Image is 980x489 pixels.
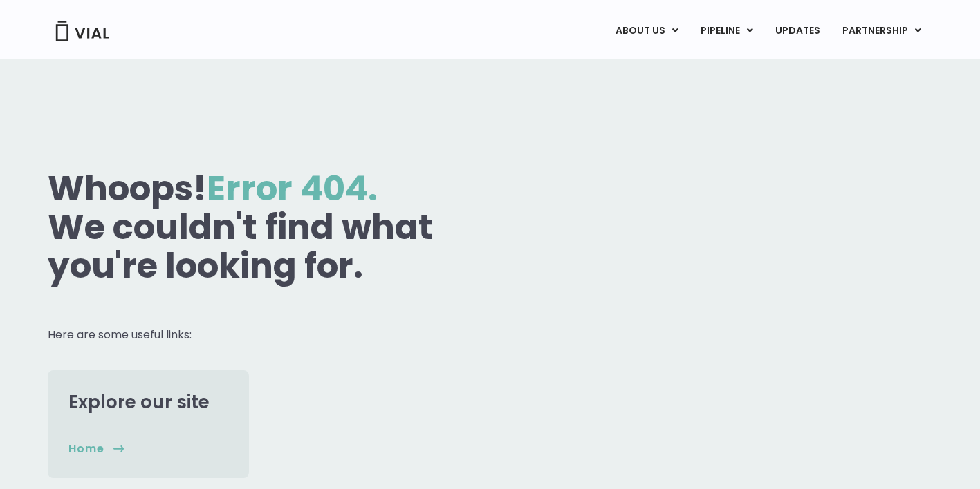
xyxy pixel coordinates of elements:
[68,441,124,457] a: home
[690,19,764,43] a: PIPELINEMenu Toggle
[68,390,210,414] a: Explore our site
[48,327,192,343] span: Here are some useful links:
[604,19,689,43] a: ABOUT USMenu Toggle
[68,441,104,457] span: home
[831,19,932,43] a: PARTNERSHIPMenu Toggle
[764,19,831,43] a: UPDATES
[55,21,110,41] img: Vial Logo
[207,164,378,213] span: Error 404.
[48,169,486,285] h1: Whoops! We couldn't find what you're looking for.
